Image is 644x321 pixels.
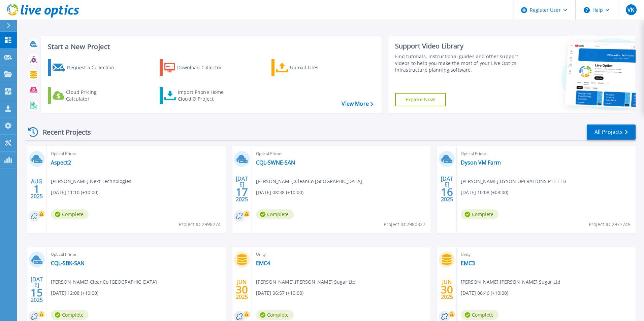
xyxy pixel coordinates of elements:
span: [PERSON_NAME] , CleanCo [GEOGRAPHIC_DATA] [51,278,157,286]
div: Cloud Pricing Calculator [66,89,120,102]
span: Complete [51,209,89,219]
div: AUG 2025 [30,177,43,201]
span: [DATE] 06:46 (+10:00) [461,289,508,297]
span: [DATE] 11:10 (+10:00) [51,189,98,196]
span: Project ID: 2980327 [384,221,425,228]
span: VK [627,7,634,12]
span: [PERSON_NAME] , Next Technologies [51,178,131,185]
span: 30 [441,287,453,292]
span: [DATE] 08:38 (+10:00) [256,189,303,196]
span: [PERSON_NAME] , DYSON OPERATIONS PTE LTD [461,178,566,185]
a: View More [342,101,373,107]
a: Request a Collection [48,59,123,76]
span: Unity [256,251,427,258]
span: [DATE] 06:57 (+10:00) [256,289,303,297]
div: Upload Files [290,61,344,74]
span: Optical Prime [461,150,632,157]
a: All Projects [587,124,636,140]
a: Upload Files [271,59,347,76]
a: CQL-SBK-SAN [51,260,85,266]
h3: Start a New Project [48,43,373,50]
span: Optical Prime [51,251,222,258]
span: Optical Prime [256,150,427,157]
span: [DATE] 12:08 (+10:00) [51,289,98,297]
a: Explore Now! [395,93,446,106]
span: [DATE] 10:08 (+08:00) [461,189,508,196]
div: Import Phone Home CloudIQ Project [178,89,230,102]
div: [DATE] 2025 [30,277,43,302]
div: Find tutorials, instructional guides and other support videos to help you make the most of your L... [395,53,521,73]
span: [PERSON_NAME] , [PERSON_NAME] Sugar Ltd [256,278,356,286]
div: Recent Projects [26,124,100,140]
span: [PERSON_NAME] , CleanCo [GEOGRAPHIC_DATA] [256,178,362,185]
div: Support Video Library [395,42,521,50]
span: Optical Prime [51,150,222,157]
span: 30 [236,287,248,292]
a: Aspect2 [51,159,71,166]
div: Download Collector [177,61,231,74]
span: Complete [461,209,498,219]
a: Cloud Pricing Calculator [48,87,123,104]
span: 17 [236,189,248,195]
div: [DATE] 2025 [235,177,248,201]
div: Request a Collection [67,61,121,74]
span: Complete [256,310,294,320]
span: 1 [34,186,40,192]
div: JUN 2025 [441,277,453,302]
a: CQL-SWNE-SAN [256,159,295,166]
a: Download Collector [160,59,235,76]
a: EMC3 [461,260,475,266]
span: 16 [441,189,453,195]
a: EMC4 [256,260,270,266]
span: Complete [461,310,498,320]
span: Project ID: 2977749 [589,221,631,228]
div: [DATE] 2025 [441,177,453,201]
span: Complete [51,310,89,320]
span: Project ID: 2998274 [179,221,221,228]
span: [PERSON_NAME] , [PERSON_NAME] Sugar Ltd [461,278,560,286]
div: JUN 2025 [235,277,248,302]
span: Complete [256,209,294,219]
span: 15 [31,290,43,295]
a: Dyson VM Farm [461,159,501,166]
span: Unity [461,251,632,258]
